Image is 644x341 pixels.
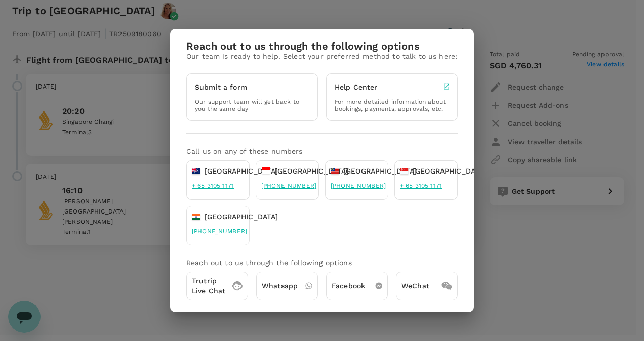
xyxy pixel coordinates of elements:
p: Reach out to us through the following options [186,258,458,268]
a: [PHONE_NUMBER] [192,228,247,235]
p: Whatsapp [262,281,298,291]
p: Facebook [332,281,365,291]
a: + 65 3105 1171 [192,182,234,189]
a: [PHONE_NUMBER] [261,182,316,189]
p: Our team is ready to help. Select your preferred method to talk to us here: [186,51,458,61]
p: [GEOGRAPHIC_DATA] [413,166,487,176]
p: [GEOGRAPHIC_DATA] [205,211,278,222]
p: Help Center [335,82,378,92]
p: Our support team will get back to you the same day [195,98,309,112]
p: Trutrip Live Chat [192,276,225,296]
p: Call us on any of these numbers [186,146,458,156]
a: [PHONE_NUMBER] [331,182,386,189]
p: Submit a form [195,82,247,92]
h6: Reach out to us through the following options [186,41,458,51]
p: [GEOGRAPHIC_DATA] [275,166,349,176]
p: For more detailed information about bookings, payments, approvals, etc. [335,98,449,112]
p: [GEOGRAPHIC_DATA] [343,166,417,176]
p: [GEOGRAPHIC_DATA] [205,166,278,176]
p: WeChat [401,281,429,291]
a: + 65 3105 1171 [400,182,442,189]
